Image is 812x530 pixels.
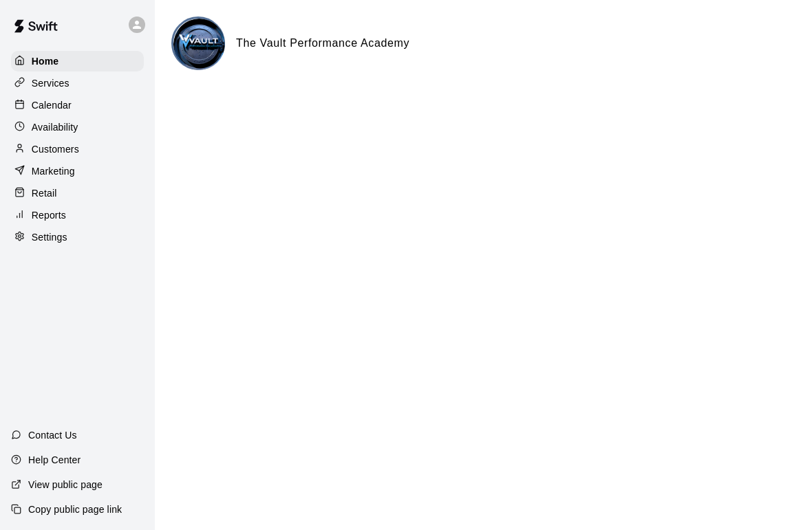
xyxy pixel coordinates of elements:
[32,230,67,244] p: Settings
[11,227,144,247] a: Settings
[32,54,59,68] p: Home
[32,208,66,222] p: Reports
[28,453,81,467] p: Help Center
[11,205,144,225] a: Reports
[32,120,78,134] p: Availability
[28,478,103,492] p: View public page
[11,95,144,115] a: Calendar
[28,503,122,516] p: Copy public page link
[11,161,144,181] a: Marketing
[32,142,79,156] p: Customers
[32,76,70,90] p: Services
[32,164,75,178] p: Marketing
[28,428,77,442] p: Contact Us
[32,98,72,112] p: Calendar
[11,51,144,71] a: Home
[11,139,144,159] a: Customers
[236,34,409,52] h6: The Vault Performance Academy
[173,19,225,70] img: The Vault Performance Academy logo
[11,73,144,93] a: Services
[11,117,144,137] a: Availability
[32,186,57,200] p: Retail
[11,183,144,203] a: Retail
